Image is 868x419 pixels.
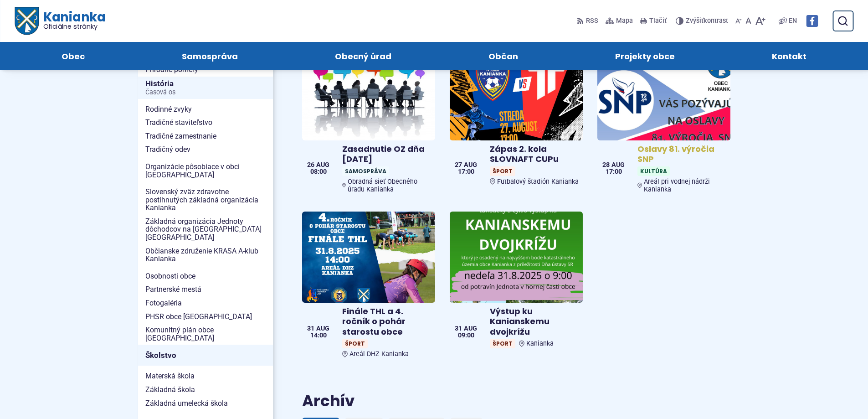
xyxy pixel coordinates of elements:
a: Obecný úrad [295,42,431,70]
a: Základná škola [138,383,273,397]
a: Prírodné pomery [138,63,273,77]
span: Areál pri vodnej nádrži Kanianka [644,178,726,193]
span: aug [464,326,477,332]
a: Školstvo [138,345,273,366]
span: Prírodné pomery [145,63,266,77]
a: Občan [449,42,558,70]
span: Občan [488,42,518,70]
span: Základná umelecká škola [145,397,266,410]
button: Nastaviť pôvodnú veľkosť písma [744,11,753,31]
a: Slovenský zväz zdravotne postihnutých základná organizácia Kanianka [138,185,273,215]
a: Občianske združenie KRASA A-klub Kanianka [138,244,273,266]
span: Areál DHZ Kanianka [349,350,409,358]
span: Samospráva [182,42,238,70]
h2: Archív [302,393,730,409]
span: PHSR obce [GEOGRAPHIC_DATA] [145,310,266,324]
h4: Výstup ku Kanianskemu dvojkrížu [490,306,579,337]
a: EN [787,16,799,26]
button: Tlačiť [638,11,668,31]
a: Obec [22,42,124,70]
span: Tradičné staviteľstvo [145,116,266,129]
span: 08:00 [307,169,329,175]
span: Obradná sieť Obecného úradu Kanianka [348,178,431,193]
span: 28 [602,162,610,168]
span: Kultúra [637,166,670,176]
a: Výstup ku Kanianskemu dvojkrížu ŠportKanianka 31 aug 09:00 [450,212,583,352]
span: 17:00 [455,169,477,175]
h4: Finále THL a 4. ročník o pohár starostu obce [342,306,431,337]
span: Partnerské mestá [145,283,266,296]
a: RSS [577,11,600,31]
span: Futbalový štadión Kanianka [497,178,579,186]
span: Materská škola [145,369,266,383]
span: Kanianka [38,11,105,30]
a: Tradičné staviteľstvo [138,116,273,129]
a: Projekty obce [576,42,714,70]
a: HistóriaČasová os [138,77,273,99]
a: Kontakt [733,42,846,70]
h4: Zasadnutie OZ dňa [DATE] [342,144,431,165]
span: Obec [62,42,85,70]
h4: Zápas 2. kola SLOVNAFT CUPu [490,144,579,165]
a: Oslavy 81. výročia SNP KultúraAreál pri vodnej nádrži Kanianka 28 aug 17:00 [597,49,730,197]
span: Obecný úrad [335,42,391,70]
button: Zmenšiť veľkosť písma [734,11,744,31]
span: 26 [307,162,314,168]
span: Komunitný plán obce [GEOGRAPHIC_DATA] [145,323,266,345]
h4: Oslavy 81. výročia SNP [637,144,727,165]
span: 14:00 [307,332,329,339]
span: Tradičný odev [145,143,266,156]
span: Rodinné zvyky [145,103,266,116]
span: Organizácie pôsobiace v obci [GEOGRAPHIC_DATA] [145,160,266,181]
a: Zápas 2. kola SLOVNAFT CUPu ŠportFutbalový štadión Kanianka 27 aug 17:00 [450,49,583,189]
img: Prejsť na domovskú stránku [15,7,38,35]
span: aug [611,162,625,168]
a: Osobnosti obce [138,269,273,283]
span: aug [316,162,329,168]
span: RSS [586,16,598,26]
a: Tradičné zamestnanie [138,129,273,143]
span: Projekty obce [615,42,675,70]
span: Osobnosti obce [145,269,266,283]
a: Materská škola [138,369,273,383]
span: Kanianka [526,340,554,347]
span: aug [464,162,477,168]
a: Organizácie pôsobiace v obci [GEOGRAPHIC_DATA] [138,160,273,181]
a: Základná organizácia Jednoty dôchodcov na [GEOGRAPHIC_DATA] [GEOGRAPHIC_DATA] [138,215,273,244]
span: Občianske združenie KRASA A-klub Kanianka [145,244,266,266]
span: Školstvo [145,348,266,362]
span: Kontakt [772,42,806,70]
img: Prejsť na Facebook stránku [806,15,818,27]
button: Zvýšiťkontrast [676,11,730,31]
span: Oficiálne stránky [43,23,105,30]
span: Šport [490,339,515,348]
span: Základná škola [145,383,266,397]
button: Zväčšiť veľkosť písma [753,11,767,31]
a: Finále THL a 4. ročník o pohár starostu obce ŠportAreál DHZ Kanianka 31 aug 14:00 [302,212,435,362]
span: kontrast [686,17,728,25]
span: Šport [490,166,515,176]
span: EN [789,16,797,26]
a: Tradičný odev [138,143,273,156]
span: 31 [455,326,462,332]
span: História [145,77,266,99]
span: 17:00 [602,169,625,175]
span: Mapa [616,16,633,26]
span: Fotogaléria [145,296,266,310]
span: Slovenský zväz zdravotne postihnutých základná organizácia Kanianka [145,185,266,215]
span: 31 [307,326,314,332]
span: Základná organizácia Jednoty dôchodcov na [GEOGRAPHIC_DATA] [GEOGRAPHIC_DATA] [145,215,266,244]
a: Zasadnutie OZ dňa [DATE] SamosprávaObradná sieť Obecného úradu Kanianka 26 aug 08:00 [302,49,435,197]
a: Partnerské mestá [138,283,273,296]
span: Časová os [145,89,266,96]
a: Komunitný plán obce [GEOGRAPHIC_DATA] [138,323,273,345]
a: Logo Kanianka, prejsť na domovskú stránku. [15,7,105,35]
span: 27 [455,162,462,168]
span: Tlačiť [649,17,667,25]
a: Rodinné zvyky [138,103,273,116]
span: Tradičné zamestnanie [145,129,266,143]
a: PHSR obce [GEOGRAPHIC_DATA] [138,310,273,324]
span: Samospráva [342,166,389,176]
a: Základná umelecká škola [138,397,273,410]
a: Mapa [604,11,635,31]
